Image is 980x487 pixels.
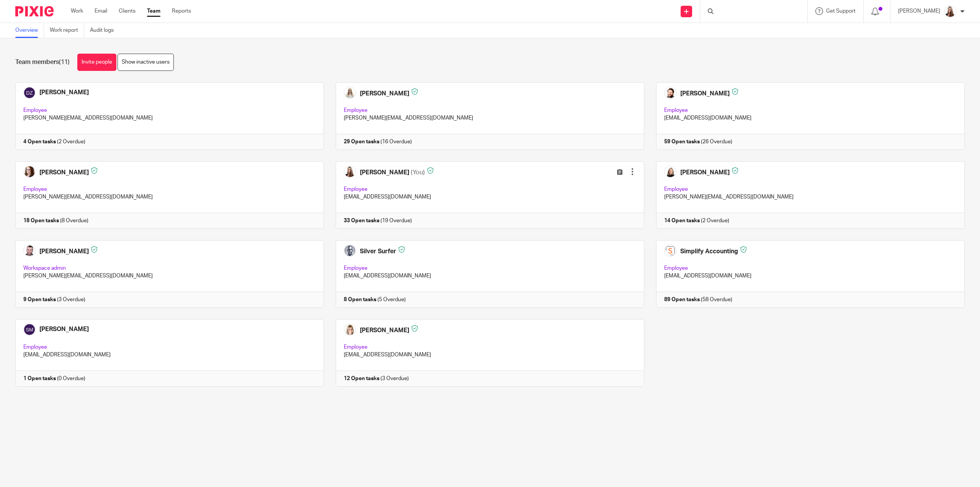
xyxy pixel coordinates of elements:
a: Reports [172,7,191,15]
a: Team [147,7,160,15]
img: Pixie [15,6,54,16]
a: Clients [119,7,136,15]
span: Get Support [826,8,856,14]
p: [PERSON_NAME] [898,7,940,15]
a: Work [71,7,83,15]
img: Larissa-headshot-cropped.jpg [944,5,956,18]
h1: Team members [15,58,70,66]
a: Work report [50,23,84,38]
a: Overview [15,23,44,38]
a: Audit logs [90,23,119,38]
span: (11) [59,59,70,65]
a: Show inactive users [118,54,174,71]
a: Invite people [77,54,116,71]
a: Email [95,7,107,15]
